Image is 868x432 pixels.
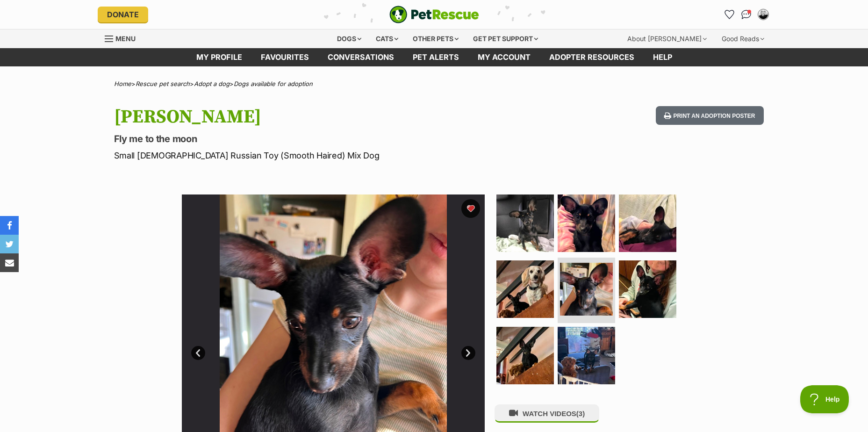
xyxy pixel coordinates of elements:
img: Photo of Petrie [558,327,615,384]
p: Fly me to the moon [114,132,509,145]
img: Erika profile pic [759,10,768,19]
a: My profile [187,48,251,66]
span: Menu [115,35,136,43]
a: Donate [98,7,148,22]
div: Cats [369,29,405,48]
a: Adopter resources [540,48,644,66]
span: (3) [576,410,585,418]
img: logo-e224e6f780fb5917bec1dbf3a21bbac754714ae5b6737aabdf751b685950b380.svg [389,6,479,23]
button: My account [756,7,771,22]
img: https://img.kwcdn.com/product/fancy/3491da41-009c-422c-aaa8-65a070a6e503.jpg?imageMogr2/strip/siz... [71,59,140,117]
h1: [PERSON_NAME] [114,106,509,128]
iframe: Help Scout Beacon - Open [800,385,849,413]
a: Rescue pet search [136,80,190,87]
div: Other pets [406,29,465,48]
a: Favourites [251,48,318,66]
img: Photo of Petrie [496,327,554,384]
div: > > > [91,80,778,87]
p: Small [DEMOGRAPHIC_DATA] Russian Toy (Smooth Haired) Mix Dog [114,149,509,162]
ul: Account quick links [722,7,771,22]
div: About [PERSON_NAME] [621,29,713,48]
a: Pet alerts [403,48,468,66]
div: Get pet support [466,29,545,48]
button: favourite [461,199,480,218]
a: Menu [105,29,142,46]
div: Good Reads [715,29,771,48]
img: Photo of Petrie [558,194,615,252]
img: Photo of Petrie [496,194,554,252]
a: My account [468,48,540,66]
a: Prev [191,346,205,360]
a: Adopt a dog [194,80,230,87]
a: Help [644,48,681,66]
button: Print an adoption poster [656,106,763,125]
img: Photo of Petrie [619,194,676,252]
a: conversations [318,48,403,66]
a: Dogs available for adoption [234,80,313,87]
img: Photo of Petrie [619,260,676,318]
img: https://img.kwcdn.com/product/fancy/b92dfee1-68a6-4104-8ee6-008cfc21dc42.jpg?imageMogr2/strip/siz... [71,59,140,117]
a: Favourites [722,7,737,22]
a: Next [461,346,475,360]
button: WATCH VIDEOS(3) [495,404,599,423]
a: PetRescue [389,6,479,23]
img: chat-41dd97257d64d25036548639549fe6c8038ab92f7586957e7f3b1b290dea8141.svg [741,10,751,19]
img: Photo of Petrie [496,260,554,318]
img: Photo of Petrie [560,263,613,316]
div: Dogs [330,29,368,48]
a: Conversations [739,7,754,22]
a: Home [114,80,131,87]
